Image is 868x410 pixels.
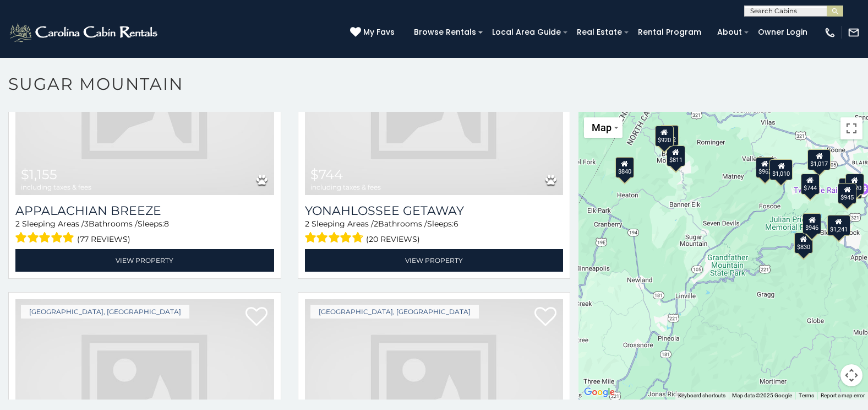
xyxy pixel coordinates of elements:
[632,24,707,41] a: Rental Program
[363,26,395,38] span: My Favs
[581,385,618,400] a: Open this area in Google Maps (opens a new window)
[615,157,634,178] div: $840
[824,26,836,39] img: phone-regular-white.png
[799,392,814,398] a: Terms (opens in new tab)
[803,213,821,234] div: $946
[15,218,274,246] div: Sleeping Areas / Bathrooms / Sleeps:
[21,166,57,182] span: $1,155
[712,24,747,41] a: About
[571,24,627,41] a: Real Estate
[655,126,674,147] div: $920
[840,364,862,386] button: Map camera controls
[794,233,813,253] div: $830
[821,392,865,398] a: Report a map error
[667,145,685,166] div: $811
[807,149,831,170] div: $1,017
[756,157,774,178] div: $962
[245,306,268,329] a: Add to favorites
[164,219,169,229] span: 8
[305,249,564,272] a: View Property
[487,24,566,41] a: Local Area Guide
[584,117,623,138] button: Change map style
[678,392,725,400] button: Keyboard shortcuts
[305,203,564,218] a: Yonahlossee Getaway
[350,26,397,39] a: My Favs
[839,178,862,199] div: $1,155
[581,385,618,400] img: Google
[84,219,89,229] span: 3
[15,249,274,272] a: View Property
[77,232,130,246] span: (77 reviews)
[310,305,479,319] a: [GEOGRAPHIC_DATA], [GEOGRAPHIC_DATA]
[305,219,309,229] span: 2
[592,122,612,133] span: Map
[732,392,792,398] span: Map data ©2025 Google
[305,218,564,246] div: Sleeping Areas / Bathrooms / Sleeps:
[8,21,161,44] img: White-1-2.png
[21,184,91,191] span: including taxes & fees
[374,219,378,229] span: 2
[15,219,20,229] span: 2
[660,125,679,146] div: $762
[801,174,820,195] div: $744
[454,219,458,229] span: 6
[838,183,857,204] div: $945
[827,215,850,236] div: $1,241
[310,184,381,191] span: including taxes & fees
[845,174,864,195] div: $920
[366,232,420,246] span: (20 reviews)
[15,203,274,218] a: Appalachian Breeze
[408,24,482,41] a: Browse Rentals
[310,166,343,182] span: $744
[848,26,860,39] img: mail-regular-white.png
[21,305,189,319] a: [GEOGRAPHIC_DATA], [GEOGRAPHIC_DATA]
[840,117,862,139] button: Toggle fullscreen view
[534,306,556,329] a: Add to favorites
[752,24,813,41] a: Owner Login
[770,159,793,180] div: $1,010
